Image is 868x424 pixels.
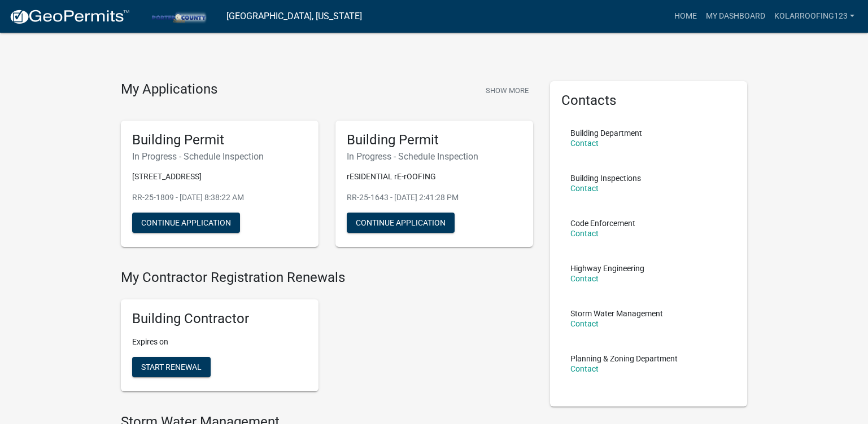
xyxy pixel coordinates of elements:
h6: In Progress - Schedule Inspection [132,151,307,162]
a: [GEOGRAPHIC_DATA], [US_STATE] [226,7,362,26]
a: Contact [570,139,599,148]
p: Storm Water Management [570,310,663,317]
h4: My Contractor Registration Renewals [121,270,533,286]
h5: Contacts [561,92,736,109]
h5: Building Contractor [132,311,307,327]
a: kolarroofing123 [770,6,859,27]
a: My Dashboard [701,6,770,27]
span: Start Renewal [141,363,202,372]
a: Contact [570,364,599,373]
p: Building Department [570,129,642,137]
a: Contact [570,274,599,283]
img: Porter County, Indiana [139,8,217,24]
p: RR-25-1643 - [DATE] 2:41:28 PM [347,192,522,204]
a: Home [670,6,701,27]
wm-registration-list-section: My Contractor Registration Renewals [121,270,533,400]
button: Show More [481,81,533,100]
button: Continue Application [132,213,240,233]
p: [STREET_ADDRESS] [132,171,307,183]
button: Start Renewal [132,357,211,377]
h5: Building Permit [347,132,522,148]
a: Contact [570,229,599,238]
h6: In Progress - Schedule Inspection [347,151,522,162]
p: rESIDENTIAL rE-rOOFING [347,171,522,183]
a: Contact [570,184,599,193]
p: Code Enforcement [570,219,635,227]
p: Highway Engineering [570,264,644,272]
p: Planning & Zoning Department [570,355,678,363]
h4: My Applications [121,81,217,98]
p: RR-25-1809 - [DATE] 8:38:22 AM [132,192,307,204]
p: Building Inspections [570,174,641,182]
h5: Building Permit [132,132,307,148]
p: Expires on [132,336,307,348]
button: Continue Application [347,213,455,233]
a: Contact [570,319,599,328]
